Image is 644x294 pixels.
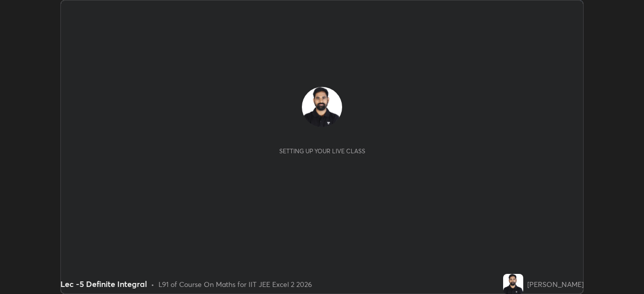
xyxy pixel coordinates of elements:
[158,279,312,289] div: L91 of Course On Maths for IIT JEE Excel 2 2026
[279,147,365,155] div: Setting up your live class
[302,87,342,127] img: 04b9fe4193d640e3920203b3c5aed7f4.jpg
[151,279,154,289] div: •
[527,279,584,289] div: [PERSON_NAME]
[503,274,523,294] img: 04b9fe4193d640e3920203b3c5aed7f4.jpg
[60,278,147,290] div: Lec -5 Definite Integral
